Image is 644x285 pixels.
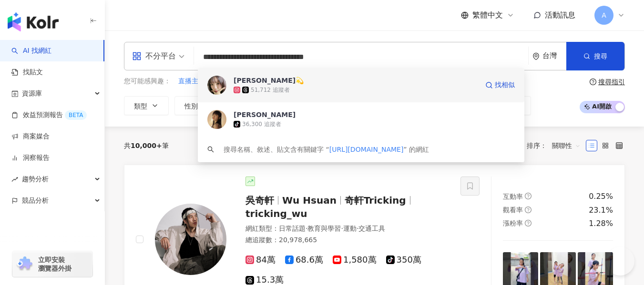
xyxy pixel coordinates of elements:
span: 類型 [134,102,147,110]
div: [PERSON_NAME] [234,110,296,119]
span: search [207,146,214,153]
span: 68.6萬 [285,255,323,265]
span: 84萬 [245,255,276,265]
span: question-circle [525,220,532,226]
div: 1.28% [589,218,613,229]
div: 23.1% [589,205,613,216]
span: question-circle [590,79,596,85]
span: question-circle [525,193,532,199]
div: 搜尋指引 [598,78,625,86]
a: 洞察報告 [11,153,50,163]
div: 總追蹤數 ： 20,978,665 [245,236,449,245]
img: KOL Avatar [155,204,226,275]
a: chrome extension立即安裝 瀏覽器外掛 [12,251,92,277]
span: Wu Hsuan [282,195,337,206]
img: chrome extension [15,256,34,272]
img: logo [8,12,59,31]
a: 商案媒合 [11,132,50,141]
span: 繁體中文 [472,10,503,20]
span: 交通工具 [358,225,385,232]
div: 共 筆 [124,142,169,149]
span: 搜尋 [594,52,607,60]
span: · [341,225,343,232]
div: 台灣 [542,52,566,60]
div: 網紅類型 ： [245,224,449,234]
button: 類型 [124,96,169,115]
span: 1,580萬 [333,255,377,265]
img: KOL Avatar [207,76,226,95]
span: · [306,225,307,232]
div: 0.25% [589,191,613,202]
a: searchAI 找網紅 [11,46,51,56]
span: 漲粉率 [503,219,523,227]
span: 立即安裝 瀏覽器外掛 [38,256,72,273]
span: 350萬 [386,255,421,265]
span: 趨勢分析 [22,168,49,190]
span: question-circle [525,206,532,213]
iframe: Help Scout Beacon - Open [606,247,634,275]
span: 競品分析 [22,190,49,211]
span: [URL][DOMAIN_NAME] [329,146,404,153]
span: rise [11,176,18,183]
div: 不分平台 [132,49,176,64]
div: 排序： [527,138,586,153]
span: 直播主 [178,77,198,86]
span: · [357,225,358,232]
span: 日常話題 [279,225,306,232]
span: 觀看率 [503,206,523,214]
span: 教育與學習 [307,225,341,232]
span: 奇軒Tricking [345,195,406,206]
span: 活動訊息 [545,10,575,20]
span: 找相似 [495,80,515,90]
a: 找貼文 [11,68,43,77]
button: 搜尋 [566,42,624,70]
span: 資源庫 [22,83,42,104]
span: 吳奇軒 [245,195,274,206]
button: 直播主 [178,76,199,87]
img: KOL Avatar [207,110,226,129]
div: 51,712 追蹤者 [251,86,290,94]
span: appstore [132,51,142,61]
button: 性別 [174,96,219,115]
div: 36,300 追蹤者 [242,120,281,128]
span: 運動 [343,225,357,232]
div: [PERSON_NAME]💫 [234,76,304,85]
div: 搜尋名稱、敘述、貼文含有關鍵字 “ ” 的網紅 [224,144,429,155]
span: 關聯性 [552,138,581,153]
span: 您可能感興趣： [124,77,171,86]
a: 效益預測報告BETA [11,110,87,120]
span: 10,000+ [131,142,162,149]
span: 互動率 [503,193,523,200]
a: 找相似 [485,76,515,95]
span: tricking_wu [245,208,307,219]
span: 性別 [184,102,198,110]
span: environment [532,53,540,60]
span: A [602,10,606,20]
span: 15.3萬 [245,275,284,285]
